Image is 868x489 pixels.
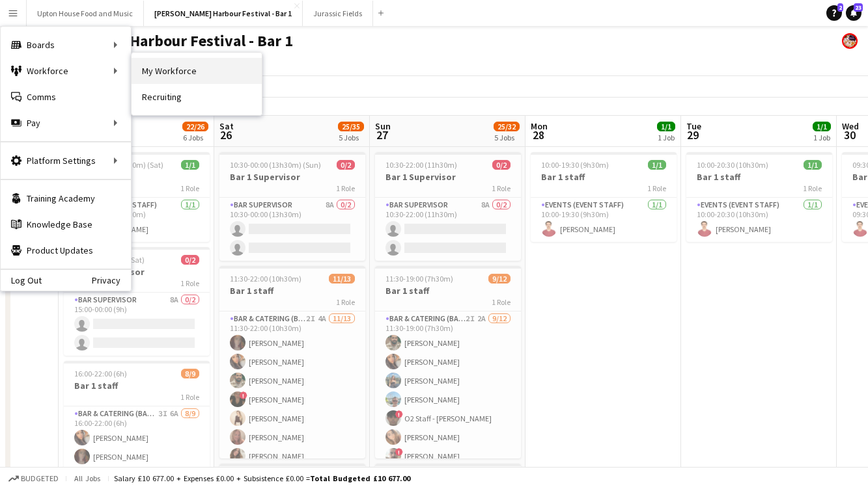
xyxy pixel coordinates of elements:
[1,84,131,110] a: Comms
[7,471,61,486] button: Budgeted
[492,160,511,170] span: 0/2
[842,33,858,49] app-user-avatar: . .
[804,160,822,170] span: 1/1
[72,473,103,483] span: All jobs
[219,285,365,297] h3: Bar 1 staff
[375,152,521,261] app-job-card: 10:30-22:00 (11h30m)0/2Bar 1 Supervisor1 RoleBar Supervisor8A0/210:30-22:00 (11h30m)
[686,120,701,132] span: Tue
[181,160,199,170] span: 1/1
[658,133,675,142] div: 1 Job
[531,120,548,132] span: Mon
[686,152,832,242] app-job-card: 10:00-20:30 (10h30m)1/1Bar 1 staff1 RoleEvents (Event Staff)1/110:00-20:30 (10h30m)[PERSON_NAME]
[385,274,453,284] span: 11:30-19:00 (7h30m)
[395,410,403,418] span: !
[336,297,355,307] span: 1 Role
[132,58,262,84] a: My Workforce
[488,274,511,284] span: 9/12
[854,3,863,12] span: 23
[826,5,842,21] a: 2
[1,275,42,285] a: Log Out
[395,448,403,456] span: !
[531,198,677,242] app-card-role: Events (Event Staff)1/110:00-19:30 (9h30m)[PERSON_NAME]
[180,392,199,402] span: 1 Role
[337,160,355,170] span: 0/2
[114,473,410,483] div: Salary £10 677.00 + Expenses £0.00 + Subsistence £0.00 =
[529,127,548,142] span: 28
[217,127,234,142] span: 26
[375,266,521,458] app-job-card: 11:30-19:00 (7h30m)9/12Bar 1 staff1 RoleBar & Catering (Bar Tender)2I2A9/1211:30-19:00 (7h30m)[PE...
[813,133,830,142] div: 1 Job
[180,278,199,288] span: 1 Role
[303,1,373,26] button: Jurassic Fields
[181,369,199,378] span: 8/9
[697,160,768,170] span: 10:00-20:30 (10h30m)
[492,183,511,193] span: 1 Role
[1,58,131,84] div: Workforce
[92,275,131,285] a: Privacy
[339,133,363,142] div: 5 Jobs
[1,237,131,263] a: Product Updates
[64,380,210,391] h3: Bar 1 staff
[74,369,127,378] span: 16:00-22:00 (6h)
[647,183,666,193] span: 1 Role
[230,274,301,284] span: 11:30-22:00 (10h30m)
[64,247,210,356] app-job-card: 15:00-00:00 (9h) (Sat)0/2Bar 1 Supervisor1 RoleBar Supervisor8A0/215:00-00:00 (9h)
[494,133,519,142] div: 5 Jobs
[813,122,831,131] span: 1/1
[686,198,832,242] app-card-role: Events (Event Staff)1/110:00-20:30 (10h30m)[PERSON_NAME]
[846,5,861,21] a: 23
[219,198,365,261] app-card-role: Bar Supervisor8A0/210:30-00:00 (13h30m)
[494,122,520,131] span: 25/32
[1,148,131,174] div: Platform Settings
[27,1,144,26] button: Upton House Food and Music
[531,152,677,242] app-job-card: 10:00-19:30 (9h30m)1/1Bar 1 staff1 RoleEvents (Event Staff)1/110:00-19:30 (9h30m)[PERSON_NAME]
[1,110,131,136] div: Pay
[842,120,859,132] span: Wed
[1,32,131,58] div: Boards
[657,122,675,131] span: 1/1
[541,160,609,170] span: 10:00-19:30 (9h30m)
[375,285,521,297] h3: Bar 1 staff
[648,160,666,170] span: 1/1
[803,183,822,193] span: 1 Role
[1,211,131,237] a: Knowledge Base
[219,266,365,458] app-job-card: 11:30-22:00 (10h30m)11/13Bar 1 staff1 RoleBar & Catering (Bar Tender)2I4A11/1311:30-22:00 (10h30m...
[219,120,234,132] span: Sat
[1,185,131,211] a: Training Academy
[64,198,210,242] app-card-role: Events (Event Staff)1/108:45-00:15 (15h30m)[PERSON_NAME]
[183,133,208,142] div: 6 Jobs
[230,160,321,170] span: 10:30-00:00 (13h30m) (Sun)
[64,266,210,278] h3: Bar 1 Supervisor
[492,297,511,307] span: 1 Role
[373,127,391,142] span: 27
[219,171,365,183] h3: Bar 1 Supervisor
[240,391,247,399] span: !
[375,120,391,132] span: Sun
[310,473,410,483] span: Total Budgeted £10 677.00
[684,127,701,142] span: 29
[64,152,210,242] app-job-card: 08:45-00:15 (15h30m) (Sat)1/1Bar 1 staff1 RoleEvents (Event Staff)1/108:45-00:15 (15h30m)[PERSON_...
[219,152,365,261] app-job-card: 10:30-00:00 (13h30m) (Sun)0/2Bar 1 Supervisor1 RoleBar Supervisor8A0/210:30-00:00 (13h30m)
[329,274,355,284] span: 11/13
[21,474,59,483] span: Budgeted
[840,127,859,142] span: 30
[64,171,210,183] h3: Bar 1 staff
[385,160,457,170] span: 10:30-22:00 (11h30m)
[180,183,199,193] span: 1 Role
[375,198,521,261] app-card-role: Bar Supervisor8A0/210:30-22:00 (11h30m)
[182,122,208,131] span: 22/26
[132,84,262,110] a: Recruiting
[531,171,677,183] h3: Bar 1 staff
[181,255,199,265] span: 0/2
[686,171,832,183] h3: Bar 1 staff
[338,122,364,131] span: 25/35
[375,171,521,183] h3: Bar 1 Supervisor
[10,31,293,51] h1: [PERSON_NAME] Harbour Festival - Bar 1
